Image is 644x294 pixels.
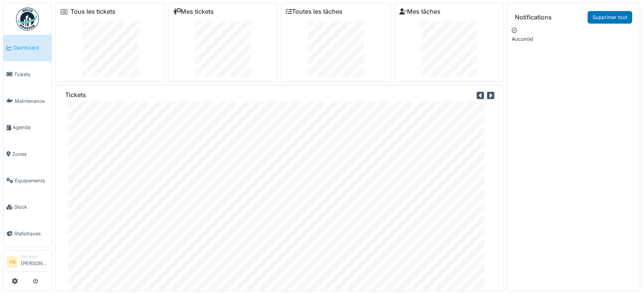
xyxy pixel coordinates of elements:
div: Manager [21,254,48,259]
a: AB Manager[PERSON_NAME] [6,254,48,272]
p: Aucun(e) [512,35,635,43]
span: Agenda [13,124,48,131]
a: Maintenance [3,88,51,114]
a: Toutes les tâches [286,8,343,15]
span: Dashboard [13,44,48,51]
a: Stock [3,194,51,220]
img: Badge_color-CXgf-gQk.svg [16,8,39,30]
a: Mes tickets [173,8,214,15]
h6: Tickets [65,91,86,99]
a: Supprimer tout [588,11,632,24]
span: Maintenance [15,97,48,105]
a: Mes tâches [399,8,441,15]
a: Statistiques [3,220,51,247]
h6: Notifications [515,14,552,21]
li: AB [6,256,18,268]
a: Zones [3,141,51,168]
a: Équipements [3,167,51,194]
a: Tickets [3,61,51,88]
a: Dashboard [3,35,51,61]
a: Agenda [3,114,51,141]
span: Tickets [14,71,48,78]
a: Tous les tickets [70,8,115,15]
span: Équipements [15,177,48,184]
span: Zones [12,150,48,158]
span: Stock [14,203,48,211]
span: Statistiques [14,230,48,237]
li: [PERSON_NAME] [21,254,48,270]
